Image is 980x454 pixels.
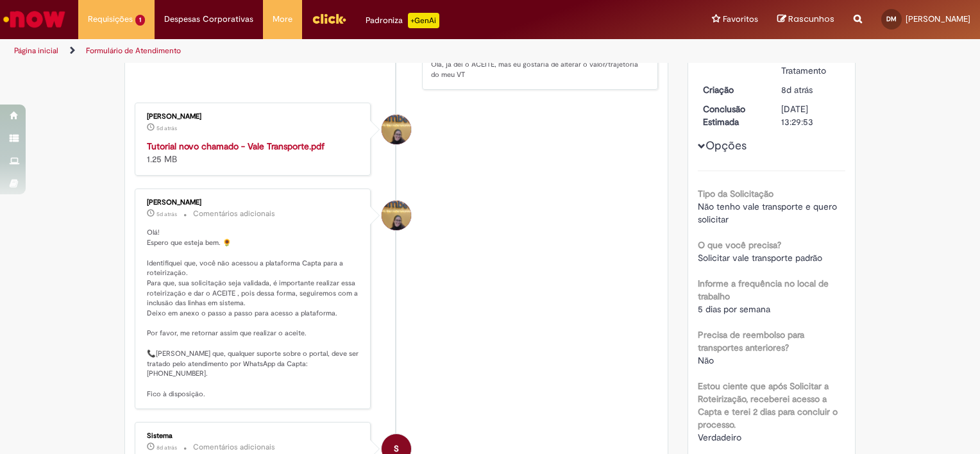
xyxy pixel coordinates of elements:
[135,15,145,26] span: 1
[698,355,714,366] span: Não
[193,442,275,453] small: Comentários adicionais
[781,103,841,128] div: [DATE] 13:29:53
[698,329,804,353] b: Precisa de reembolso para transportes anteriores?
[147,199,360,206] div: [PERSON_NAME]
[781,83,841,96] div: 20/08/2025 13:07:29
[698,278,829,302] b: Informe a frequência no local de trabalho
[147,432,360,440] div: Sistema
[273,13,292,26] span: More
[698,239,781,251] b: O que você precisa?
[193,208,275,219] small: Comentários adicionais
[408,13,439,28] p: +GenAi
[788,13,834,25] span: Rascunhos
[781,51,841,77] div: Em Tratamento
[86,46,181,56] a: Formulário de Atendimento
[147,140,360,165] div: 1.25 MB
[147,113,360,121] div: [PERSON_NAME]
[781,84,813,96] time: 20/08/2025 13:07:29
[312,9,346,28] img: click_logo_yellow_360x200.png
[164,13,253,26] span: Despesas Corporativas
[1,6,67,32] img: ServiceNow
[156,444,177,451] time: 20/08/2025 13:07:32
[366,13,439,28] div: Padroniza
[382,201,411,230] div: Amanda De Campos Gomes Do Nascimento
[156,124,177,132] span: 5d atrás
[698,380,838,430] b: Estou ciente que após Solicitar a Roteirização, receberei acesso a Capta e terei 2 dias para conc...
[906,13,970,24] span: [PERSON_NAME]
[156,210,177,218] span: 5d atrás
[698,188,773,199] b: Tipo da Solicitação
[431,60,645,80] p: Ola, ja dei o ACEITE, mas eu gostaria de alterar o valor/trajetoria do meu VT
[147,140,325,152] a: Tutorial novo chamado - Vale Transporte.pdf
[698,252,822,264] span: Solicitar vale transporte padrão
[382,115,411,144] div: Amanda De Campos Gomes Do Nascimento
[156,444,177,451] span: 8d atrás
[781,84,813,96] span: 8d atrás
[886,15,897,23] span: DM
[723,13,758,26] span: Favoritos
[693,83,772,96] dt: Criação
[698,201,840,225] span: Não tenho vale transporte e quero solicitar
[156,210,177,218] time: 22/08/2025 14:37:39
[147,228,360,399] p: Olá! Espero que esteja bem. 🌻 Identifiquei que, você não acessou a plataforma Capta para a roteir...
[693,103,772,128] dt: Conclusão Estimada
[10,39,644,63] ul: Trilhas de página
[698,432,741,443] span: Verdadeiro
[88,13,133,26] span: Requisições
[698,303,770,315] span: 5 dias por semana
[777,13,834,26] a: Rascunhos
[14,46,58,56] a: Página inicial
